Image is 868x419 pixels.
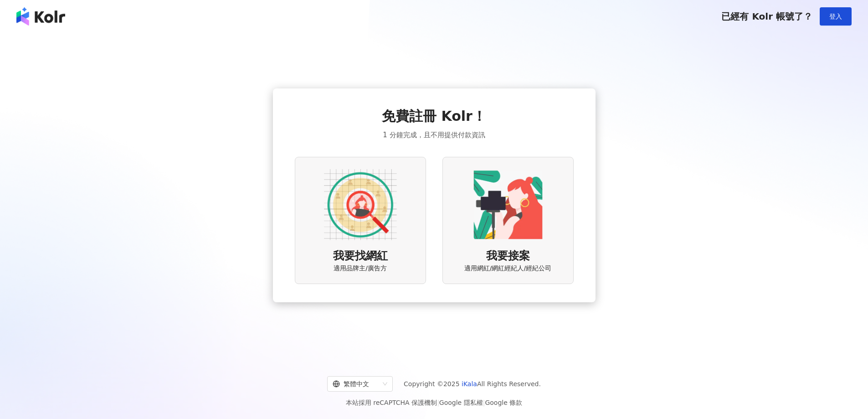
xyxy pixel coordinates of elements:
[333,248,388,264] span: 我要找網紅
[324,168,397,241] img: AD identity option
[382,107,486,126] span: 免費註冊 Kolr！
[829,13,842,20] span: 登入
[439,399,483,406] a: Google 隱私權
[486,248,530,264] span: 我要接案
[16,7,65,26] img: logo
[462,380,477,388] a: iKala
[383,129,485,140] span: 1 分鐘完成，且不用提供付款資訊
[464,264,551,273] span: 適用網紅/網紅經紀人/經紀公司
[472,168,544,241] img: KOL identity option
[820,7,852,26] button: 登入
[483,399,485,406] span: |
[437,399,439,406] span: |
[721,11,812,22] span: 已經有 Kolr 帳號了？
[404,378,541,389] span: Copyright © 2025 All Rights Reserved.
[346,397,522,408] span: 本站採用 reCAPTCHA 保護機制
[485,399,522,406] a: Google 條款
[333,377,379,391] div: 繁體中文
[334,264,387,273] span: 適用品牌主/廣告方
